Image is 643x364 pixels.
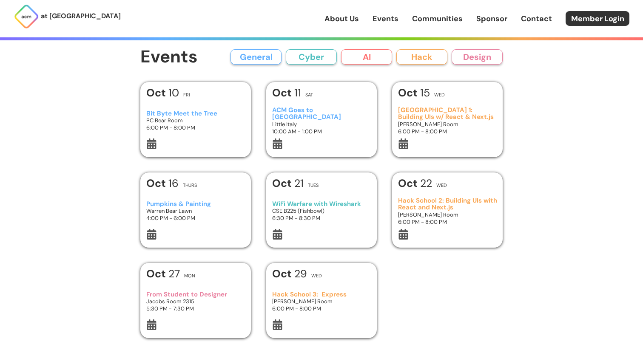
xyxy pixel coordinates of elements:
[566,11,629,26] a: Member Login
[272,267,294,281] b: Oct
[412,13,463,24] a: Communities
[398,107,497,121] h3: [GEOGRAPHIC_DATA] 1: Building UIs w/ React & Next.js
[272,128,371,135] h3: 10:00 AM - 1:00 PM
[272,86,294,100] b: Oct
[146,207,245,214] h3: Warren Bear Lawn
[452,49,503,65] button: Design
[398,218,497,226] h3: 6:00 PM - 8:00 PM
[398,128,497,135] h3: 6:00 PM - 8:00 PM
[14,4,39,29] img: ACM Logo
[272,176,294,190] b: Oct
[146,178,179,189] h1: 16
[230,49,282,65] button: General
[324,13,359,24] a: About Us
[398,121,497,128] h3: [PERSON_NAME] Room
[308,183,319,188] h2: Tues
[373,13,398,24] a: Events
[311,274,322,278] h2: Wed
[398,87,430,98] h1: 15
[396,49,447,65] button: Hack
[398,178,432,189] h1: 22
[146,214,245,222] h3: 4:00 PM - 6:00 PM
[272,178,304,189] h1: 21
[436,183,447,188] h2: Wed
[146,176,168,190] b: Oct
[184,274,195,278] h2: Mon
[183,93,190,97] h2: Fri
[146,305,245,312] h3: 5:30 PM - 7:30 PM
[272,298,371,305] h3: [PERSON_NAME] Room
[398,197,497,211] h3: Hack School 2: Building UIs with React and Next.js
[286,49,337,65] button: Cyber
[521,13,552,24] a: Contact
[398,211,497,218] h3: [PERSON_NAME] Room
[272,305,371,312] h3: 6:00 PM - 8:00 PM
[146,87,179,98] h1: 10
[146,291,245,298] h3: From Student to Designer
[272,87,301,98] h1: 11
[434,93,445,97] h2: Wed
[146,124,245,131] h3: 6:00 PM - 8:00 PM
[140,48,198,67] h1: Events
[146,298,245,305] h3: Jacobs Room 2315
[398,176,420,190] b: Oct
[146,110,245,117] h3: Bit Byte Meet the Tree
[146,268,180,279] h1: 27
[146,86,168,100] b: Oct
[146,200,245,208] h3: Pumpkins & Painting
[41,11,121,22] p: at [GEOGRAPHIC_DATA]
[272,291,371,298] h3: Hack School 3: Express
[272,121,371,128] h3: Little Italy
[14,4,121,29] a: at [GEOGRAPHIC_DATA]
[398,86,420,100] b: Oct
[476,13,507,24] a: Sponsor
[146,117,245,124] h3: PC Bear Room
[272,207,371,214] h3: CSE B225 (Fishbowl)
[272,200,371,208] h3: WiFi Warfare with Wireshark
[183,183,197,188] h2: Thurs
[305,93,313,97] h2: Sat
[146,267,168,281] b: Oct
[272,268,307,279] h1: 29
[272,214,371,222] h3: 6:30 PM - 8:30 PM
[272,107,371,121] h3: ACM Goes to [GEOGRAPHIC_DATA]
[341,49,392,65] button: AI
